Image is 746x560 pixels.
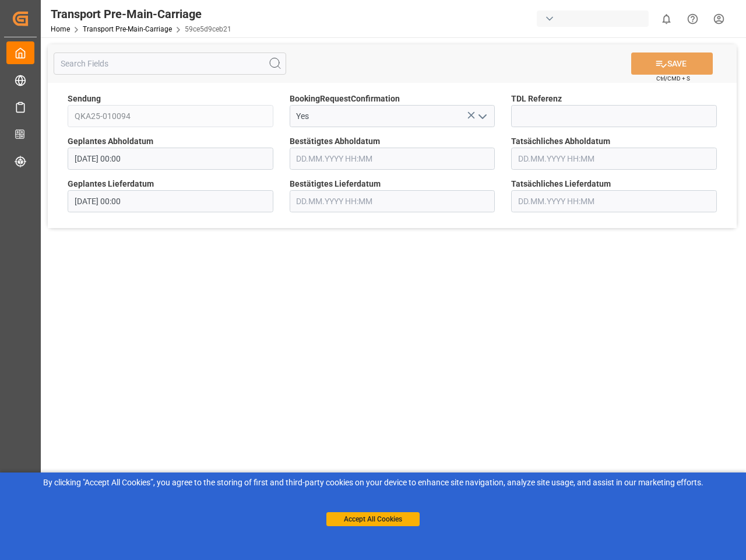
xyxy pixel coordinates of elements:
span: Bestätigtes Lieferdatum [290,178,381,190]
button: Help Center [680,6,706,32]
input: DD.MM.YYYY HH:MM [290,148,495,170]
input: Search Fields [54,52,286,75]
input: DD.MM.YYYY HH:MM [511,190,717,212]
span: Geplantes Abholdatum [68,135,153,148]
span: Tatsächliches Lieferdatum [511,178,611,190]
input: DD.MM.YYYY HH:MM [290,190,495,212]
button: Accept All Cookies [326,512,420,526]
span: BookingRequestConfirmation [290,93,400,105]
span: Geplantes Lieferdatum [68,178,154,190]
a: Home [51,25,70,33]
button: open menu [473,107,491,125]
span: TDL Referenz [511,93,562,105]
input: DD.MM.YYYY HH:MM [68,190,273,212]
span: Tatsächliches Abholdatum [511,135,610,148]
span: Ctrl/CMD + S [656,74,690,83]
a: Transport Pre-Main-Carriage [83,25,172,33]
input: DD.MM.YYYY HH:MM [68,148,273,170]
div: Transport Pre-Main-Carriage [51,5,231,23]
span: Sendung [68,93,101,105]
button: show 0 new notifications [653,6,680,32]
button: SAVE [631,52,713,75]
div: By clicking "Accept All Cookies”, you agree to the storing of first and third-party cookies on yo... [8,477,738,489]
input: DD.MM.YYYY HH:MM [511,148,717,170]
span: Bestätigtes Abholdatum [290,135,380,148]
